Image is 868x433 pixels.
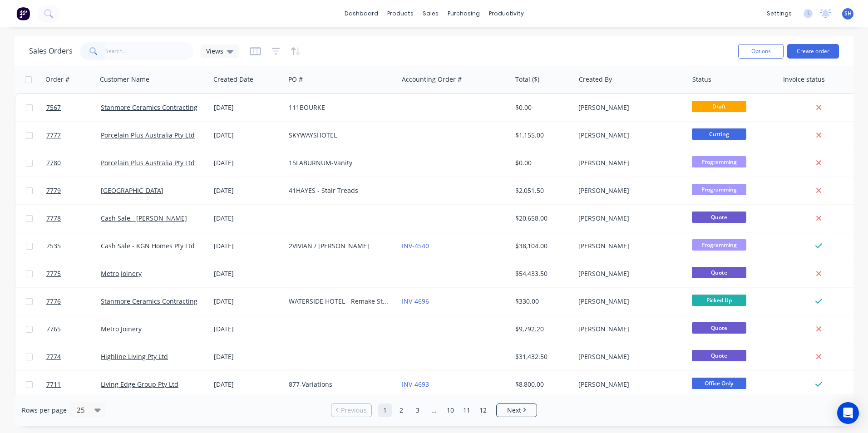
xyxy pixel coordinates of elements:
div: Invoice status [783,75,825,84]
span: Quote [692,322,746,334]
div: [PERSON_NAME] [578,158,679,167]
a: Living Edge Group Pty Ltd [101,380,178,389]
input: Search... [105,42,194,60]
a: [GEOGRAPHIC_DATA] [101,186,163,195]
a: dashboard [340,7,383,20]
span: 7765 [46,325,61,334]
div: PO # [288,75,303,84]
a: INV-4696 [402,297,429,305]
div: [PERSON_NAME] [578,269,679,278]
a: Porcelain Plus Australia Pty Ltd [101,158,195,167]
div: 41HAYES - Stair Treads [289,186,390,195]
span: Rows per page [22,406,67,415]
span: 7567 [46,103,61,112]
a: Metro Joinery [101,325,142,333]
span: Programming [692,239,746,251]
a: Jump forward [427,403,441,417]
span: 7780 [46,158,61,167]
div: Customer Name [100,75,149,84]
a: Page 12 [476,403,490,417]
div: settings [762,7,796,20]
a: Metro Joinery [101,269,142,278]
span: Previous [341,406,367,415]
div: [DATE] [214,325,281,334]
a: Page 3 [411,403,424,417]
div: [PERSON_NAME] [578,352,679,361]
a: Page 10 [444,403,457,417]
div: [DATE] [214,103,281,112]
div: [DATE] [214,131,281,140]
span: Quote [692,350,746,361]
div: sales [418,7,443,20]
button: Create order [787,44,839,59]
div: [PERSON_NAME] [578,380,679,389]
div: [PERSON_NAME] [578,103,679,112]
div: Order # [45,75,69,84]
div: Total ($) [515,75,539,84]
div: [DATE] [214,380,281,389]
a: Porcelain Plus Australia Pty Ltd [101,131,195,139]
a: 7567 [46,94,101,121]
a: 7535 [46,232,101,260]
div: Created By [579,75,612,84]
h1: Sales Orders [29,47,73,55]
span: 7777 [46,131,61,140]
span: SH [844,10,852,18]
a: 7779 [46,177,101,204]
div: [DATE] [214,241,281,251]
span: Draft [692,101,746,112]
div: products [383,7,418,20]
a: 7776 [46,288,101,315]
div: [PERSON_NAME] [578,325,679,334]
a: 7778 [46,205,101,232]
div: $1,155.00 [515,131,568,140]
span: Office Only [692,378,746,389]
img: Factory [16,7,30,20]
a: 7777 [46,122,101,149]
a: Stanmore Ceramics Contracting [101,297,197,305]
a: Page 2 [395,403,408,417]
span: 7711 [46,380,61,389]
span: Programming [692,184,746,195]
div: Status [692,75,711,84]
div: [DATE] [214,214,281,223]
a: 7780 [46,149,101,177]
span: 7775 [46,269,61,278]
a: Cash Sale - [PERSON_NAME] [101,214,187,222]
a: Stanmore Ceramics Contracting [101,103,197,112]
span: Views [206,46,223,56]
a: Previous page [331,406,371,415]
div: $20,658.00 [515,214,568,223]
span: Next [507,406,521,415]
div: productivity [484,7,528,20]
div: [PERSON_NAME] [578,241,679,251]
div: $38,104.00 [515,241,568,251]
div: [PERSON_NAME] [578,297,679,306]
a: INV-4540 [402,241,429,250]
div: $9,792.20 [515,325,568,334]
a: Highline Living Pty Ltd [101,352,168,361]
a: 7774 [46,343,101,370]
a: Cash Sale - KGN Homes Pty Ltd [101,241,195,250]
div: [PERSON_NAME] [578,186,679,195]
div: $330.00 [515,297,568,306]
span: 7776 [46,297,61,306]
div: Open Intercom Messenger [837,402,859,424]
a: Next page [497,406,537,415]
div: [PERSON_NAME] [578,131,679,140]
div: [DATE] [214,186,281,195]
div: Created Date [213,75,253,84]
span: 7774 [46,352,61,361]
div: [DATE] [214,352,281,361]
span: 7779 [46,186,61,195]
a: 7711 [46,371,101,398]
div: [DATE] [214,158,281,167]
div: [PERSON_NAME] [578,214,679,223]
span: Cutting [692,128,746,140]
div: 877-Variations [289,380,390,389]
div: $8,800.00 [515,380,568,389]
a: Page 11 [460,403,473,417]
div: $0.00 [515,158,568,167]
span: 7778 [46,214,61,223]
div: [DATE] [214,297,281,306]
